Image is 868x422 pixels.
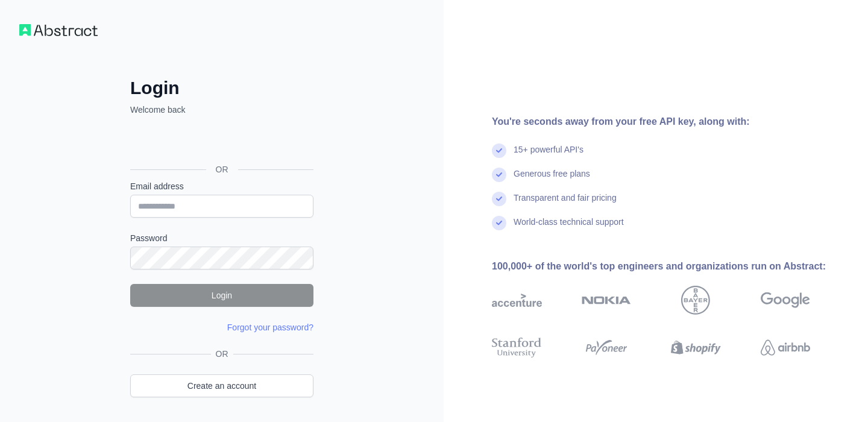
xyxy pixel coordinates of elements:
iframe: Sign in with Google Button [124,129,317,156]
div: Transparent and fair pricing [514,192,617,216]
img: Workflow [19,24,98,36]
div: 15+ powerful API's [514,143,583,168]
img: bayer [681,286,710,315]
img: shopify [671,335,721,360]
img: google [761,286,811,315]
img: check mark [492,192,506,206]
span: OR [206,163,238,175]
a: Create an account [130,374,313,397]
div: Generous free plans [514,168,590,192]
a: Forgot your password? [227,323,313,332]
img: check mark [492,143,506,158]
img: check mark [492,216,506,230]
button: Login [130,284,313,307]
span: OR [211,348,233,360]
div: You're seconds away from your free API key, along with: [492,115,849,129]
img: payoneer [582,335,632,360]
div: 100,000+ of the world's top engineers and organizations run on Abstract: [492,259,849,274]
label: Email address [130,180,313,192]
img: stanford university [492,335,542,360]
p: Welcome back [130,104,313,116]
label: Password [130,232,313,244]
img: nokia [582,286,632,315]
img: check mark [492,168,506,182]
h2: Login [130,77,313,99]
div: World-class technical support [514,216,624,240]
img: accenture [492,286,542,315]
img: airbnb [761,335,811,360]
